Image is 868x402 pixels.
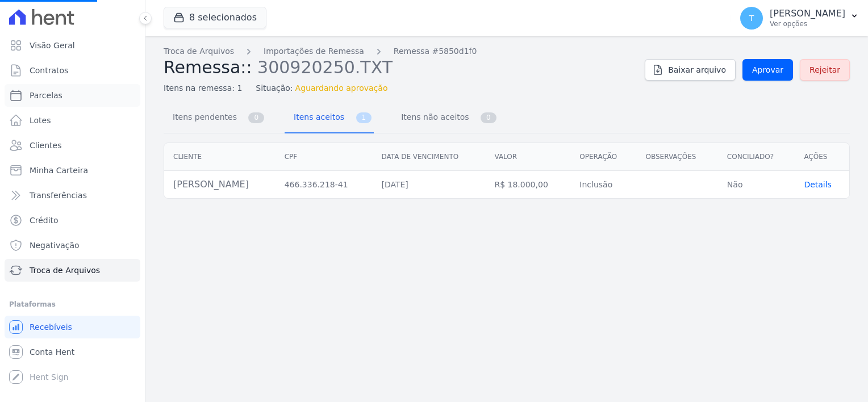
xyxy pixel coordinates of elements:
[356,112,372,123] span: 1
[30,40,75,51] span: Visão Geral
[485,171,570,199] td: R$ 18.000,00
[5,159,140,182] a: Minha Carteira
[164,82,242,94] span: Itens na remessa: 1
[5,341,140,363] a: Conta Hent
[718,171,795,199] td: Não
[5,234,140,257] a: Negativação
[809,64,840,76] span: Rejeitar
[5,259,140,282] a: Troca de Arquivos
[30,346,74,358] span: Conta Hent
[800,59,850,81] a: Rejeitar
[164,103,499,133] nav: Tab selector
[9,298,136,311] div: Plataformas
[285,103,374,133] a: Itens aceitos 1
[30,215,59,226] span: Crédito
[485,143,570,171] th: Valor
[30,115,51,126] span: Lotes
[30,140,61,151] span: Clientes
[30,90,62,101] span: Parcelas
[5,59,140,82] a: Contratos
[30,165,88,176] span: Minha Carteira
[645,59,736,81] a: Baixar arquivo
[164,7,266,28] button: 8 selecionados
[264,45,364,57] a: Importações de Remessa
[30,190,87,201] span: Transferências
[164,171,276,199] td: [PERSON_NAME]
[287,106,347,128] span: Itens aceitos
[742,59,793,81] a: Aprovar
[164,57,252,77] span: Remessa::
[248,112,264,123] span: 0
[5,316,140,338] a: Recebíveis
[5,184,140,207] a: Transferências
[481,112,496,123] span: 0
[295,82,388,94] span: Aguardando aprovação
[164,103,266,133] a: Itens pendentes 0
[372,143,485,171] th: Data de vencimento
[795,143,849,171] th: Ações
[5,84,140,107] a: Parcelas
[637,143,718,171] th: Observações
[752,64,783,76] span: Aprovar
[30,265,100,276] span: Troca de Arquivos
[804,180,832,189] a: Details
[392,103,499,133] a: Itens não aceitos 0
[770,19,845,28] p: Ver opções
[30,240,80,251] span: Negativação
[668,64,726,76] span: Baixar arquivo
[164,45,234,57] a: Troca de Arquivos
[770,8,845,19] p: [PERSON_NAME]
[30,65,68,76] span: Contratos
[5,134,140,157] a: Clientes
[731,2,868,34] button: T [PERSON_NAME] Ver opções
[276,143,373,171] th: CPF
[570,143,636,171] th: Operação
[5,209,140,232] a: Crédito
[394,106,471,128] span: Itens não aceitos
[5,109,140,132] a: Lotes
[30,321,72,333] span: Recebíveis
[164,143,276,171] th: Cliente
[5,34,140,57] a: Visão Geral
[718,143,795,171] th: Conciliado?
[372,171,485,199] td: [DATE]
[749,14,754,22] span: T
[394,45,477,57] a: Remessa #5850d1f0
[166,106,239,128] span: Itens pendentes
[276,171,373,199] td: 466.336.218-41
[164,45,636,57] nav: Breadcrumb
[257,56,393,77] span: 300920250.TXT
[570,171,636,199] td: Inclusão
[804,180,832,189] span: translation missing: pt-BR.manager.charges.file_imports.show.table_row.details
[256,82,293,94] span: Situação:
